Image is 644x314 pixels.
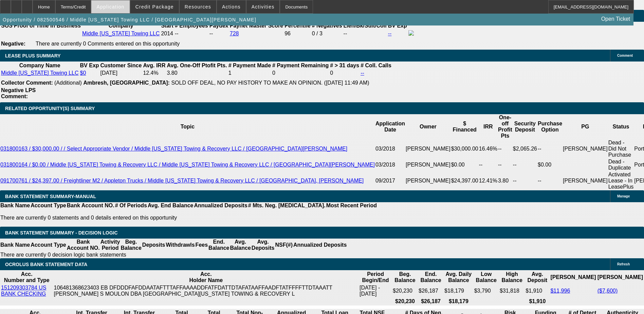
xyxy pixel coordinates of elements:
[228,63,271,68] b: # Payment Made
[67,239,100,251] th: Bank Account NO.
[359,284,392,297] td: [DATE] - [DATE]
[142,239,166,251] th: Deposits
[54,284,359,297] td: 106481368623403 EB DFDDDFAFDDAATAFTTTAFFAAAADDFATFDATTDTAFATAAFFAADFTATFFFFTTDTAAATT [PERSON_NAME...
[418,271,443,284] th: End. Balance
[166,70,227,76] td: 3.80
[597,271,643,284] th: [PERSON_NAME]
[100,70,142,76] td: [DATE]
[499,271,525,284] th: High Balance
[5,194,96,199] span: BANK STATEMENT SUMMARY-MANUAL
[513,139,537,158] td: $2,065.26
[525,298,549,305] th: $1,910
[405,171,451,190] td: [PERSON_NAME]
[230,31,239,36] a: 728
[550,271,596,284] th: [PERSON_NAME]
[246,0,280,13] button: Activities
[208,239,229,251] th: End. Balance
[361,70,364,76] a: --
[474,271,499,284] th: Low Balance
[30,239,67,251] th: Account Type
[180,0,216,13] button: Resources
[608,171,634,190] td: Activated Lease - In LeasePlus
[143,63,165,68] b: Avg. IRR
[0,215,377,221] p: There are currently 0 statements and 0 details entered on this opportunity
[513,171,537,190] td: --
[1,87,36,99] b: Negative LPS Comment:
[479,139,498,158] td: 16.46%
[175,31,179,36] span: --
[418,298,443,305] th: $26,187
[563,139,608,158] td: [PERSON_NAME]
[272,70,329,76] td: 0
[375,158,405,171] td: 03/2018
[392,284,418,297] td: $20,230
[194,202,247,209] th: Annualized Deposits
[1,80,53,86] b: Collector Comment:
[252,4,275,10] span: Activities
[67,202,115,209] th: Bank Account NO.
[537,171,563,190] td: --
[312,31,342,37] div: 0 / 3
[330,70,360,76] td: 0
[498,158,513,171] td: --
[120,239,142,251] th: Beg. Balance
[537,158,563,171] td: $0.00
[143,70,166,76] td: 12.4%
[537,139,563,158] td: --
[388,31,392,36] a: --
[498,171,513,190] td: 3.80
[563,171,608,190] td: [PERSON_NAME]
[537,114,563,139] th: Purchase Option
[80,70,86,76] a: $0
[0,178,364,184] a: 091700761 / $24,397.00 / Freightliner M2 / Appleton Trucks / Middle [US_STATE] Towing & Recovery ...
[608,139,634,158] td: Dead - Did Not Purchase
[451,158,479,171] td: $0.00
[115,202,147,209] th: # Of Periods
[608,158,634,171] td: Dead - Duplicate
[597,288,618,294] a: ($7,600)
[100,239,121,251] th: Activity Period
[617,194,630,198] span: Manage
[498,139,513,158] td: --
[229,239,251,251] th: Avg. Balance
[228,70,271,76] td: 1
[375,171,405,190] td: 09/2017
[375,139,405,158] td: 03/2018
[165,239,195,251] th: Withdrawls
[293,239,347,251] th: Annualized Deposits
[275,239,293,251] th: NSF(#)
[171,80,369,86] span: SOLD OFF DEAL, NO PAY HISTORY TO MAKE AN OPINION. ([DATE] 11:49 AM)
[408,30,414,36] img: facebook-icon.png
[80,63,99,68] b: BV Exp
[100,63,142,68] b: Customer Since
[209,30,229,37] td: --
[499,284,525,297] td: $31,818
[513,158,537,171] td: --
[135,4,174,10] span: Credit Package
[525,284,549,297] td: $1,910
[405,139,451,158] td: [PERSON_NAME]
[405,114,451,139] th: Owner
[392,298,418,305] th: $20,230
[130,0,179,13] button: Credit Package
[0,162,375,168] a: 031800164 / $0.00 / Middle [US_STATE] Towing & Recovery LLC / Middle [US_STATE] Towing & Recovery...
[147,202,194,209] th: Avg. End Balance
[361,63,391,68] b: # Coll. Calls
[525,271,549,284] th: Avg. Deposit
[1,70,79,76] a: Middle [US_STATE] Towing LLC
[5,53,61,58] span: LEASE PLUS SUMMARY
[451,114,479,139] th: $ Financed
[405,158,451,171] td: [PERSON_NAME]
[479,114,498,139] th: IRR
[284,31,310,37] div: 96
[474,284,499,297] td: $3,790
[54,80,82,86] span: (Additional)
[195,239,208,251] th: Fees
[359,271,392,284] th: Period Begin/End
[222,4,241,10] span: Actions
[5,262,87,267] span: OCROLUS BANK STATEMENT DATA
[248,202,326,209] th: # Mts. Neg. [MEDICAL_DATA].
[599,13,633,25] a: Open Ticket
[272,63,329,68] b: # Payment Remaining
[330,63,359,68] b: # > 31 days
